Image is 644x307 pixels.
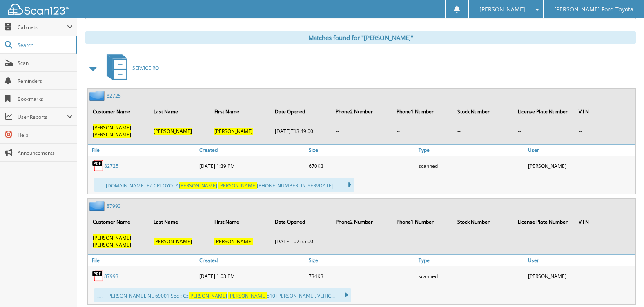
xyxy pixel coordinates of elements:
th: Stock Number [453,103,513,120]
span: Reminders [18,78,73,85]
img: folder2.png [89,201,107,211]
td: -- [453,231,513,251]
th: V I N [575,214,635,230]
div: [DATE] 1:03 PM [197,268,307,284]
a: 87993 [107,202,121,209]
td: -- [575,121,635,141]
a: Size [307,255,416,266]
div: 670KB [307,158,416,174]
th: Customer Name [89,214,149,230]
td: [DATE]T07:55:00 [271,231,331,251]
span: [PERSON_NAME] [154,238,192,245]
td: -- [392,121,452,141]
span: [PERSON_NAME] [218,182,257,189]
span: [PERSON_NAME] [214,238,253,245]
iframe: Chat Widget [603,268,644,307]
div: 734KB [307,268,416,284]
th: First Name [210,214,270,230]
th: Date Opened [271,103,331,120]
div: ... . ‘ [PERSON_NAME], NE 69001 See : Cz 510 [PERSON_NAME], VEHIC... [94,288,351,302]
a: Created [197,255,307,266]
th: Phone2 Number [332,214,392,230]
span: Bookmarks [18,96,73,102]
th: Last Name [149,103,209,120]
td: -- [332,121,392,141]
img: folder2.png [89,91,107,101]
span: Help [18,131,73,138]
div: scanned [417,268,526,284]
td: -- [332,231,392,251]
a: 82725 [107,92,121,99]
span: [PERSON_NAME] [228,292,267,299]
td: -- [514,231,574,251]
span: Scan [18,60,73,67]
th: First Name [210,103,270,120]
span: Cabinets [18,24,67,31]
a: File [88,145,197,156]
th: Phone1 Number [392,103,452,120]
div: [PERSON_NAME] [526,268,635,284]
a: Type [417,255,526,266]
span: [PERSON_NAME] [154,128,192,135]
span: [PERSON_NAME] [479,7,525,12]
span: Search [18,42,71,49]
th: V I N [575,103,635,120]
th: Last Name [149,214,209,230]
th: Phone2 Number [332,103,392,120]
a: File [88,255,197,266]
div: [DATE] 1:39 PM [197,158,307,174]
td: -- [453,121,513,141]
td: [DATE]T13:49:00 [271,121,331,141]
td: -- [392,231,452,251]
th: License Plate Number [514,103,574,120]
th: License Plate Number [514,214,574,230]
a: User [526,255,635,266]
img: PDF.png [92,160,104,172]
div: Matches found for "[PERSON_NAME]" [85,31,636,44]
span: [PERSON_NAME] [214,128,253,135]
th: Stock Number [453,214,513,230]
div: ...... [DOMAIN_NAME] EZ CPTOYOTA [PHONE_NUMBER] IN-SERVDATE|... [94,178,354,192]
th: Phone1 Number [392,214,452,230]
a: Type [417,145,526,156]
img: PDF.png [92,270,104,282]
td: -- [514,121,574,141]
span: [PERSON_NAME] [93,241,131,248]
a: 87993 [104,273,118,280]
th: Date Opened [271,214,331,230]
a: 82725 [104,162,118,169]
span: User Reports [18,113,67,120]
div: scanned [417,158,526,174]
a: Size [307,145,416,156]
th: Customer Name [89,103,149,120]
span: [PERSON_NAME] [93,234,131,241]
img: scan123-logo-white.svg [8,4,69,15]
a: Created [197,145,307,156]
span: [PERSON_NAME] [179,182,217,189]
span: [PERSON_NAME] [93,124,131,131]
a: User [526,145,635,156]
span: SERVICE RO [132,65,159,71]
span: [PERSON_NAME] Ford Toyota [554,7,633,12]
a: SERVICE RO [102,52,159,84]
div: [PERSON_NAME] [526,158,635,174]
span: [PERSON_NAME] [189,292,227,299]
span: [PERSON_NAME] [93,131,131,138]
span: Announcements [18,149,73,156]
td: -- [575,231,635,251]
